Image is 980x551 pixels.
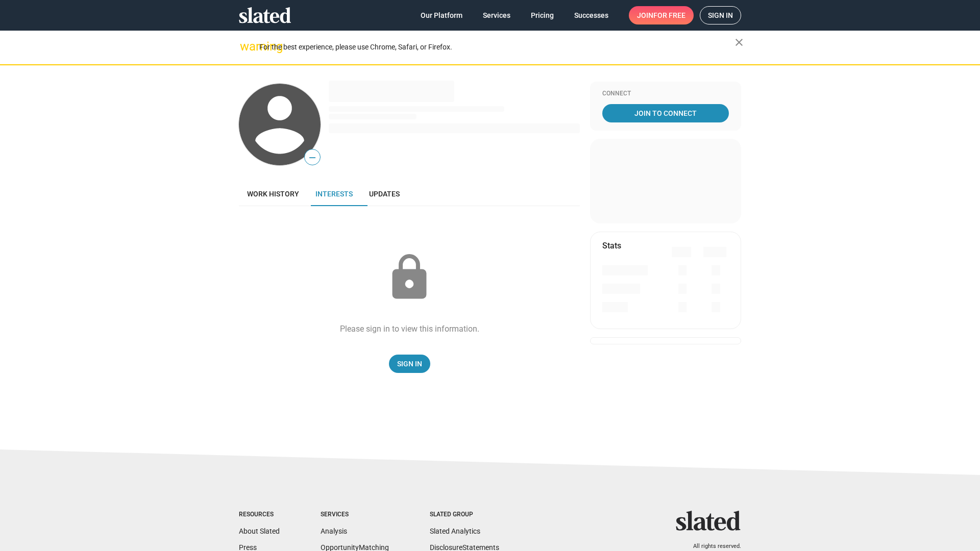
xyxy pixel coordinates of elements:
[239,527,280,535] a: About Slated
[708,7,733,24] span: Sign in
[305,151,320,164] span: —
[247,190,299,198] span: Work history
[430,511,499,519] div: Slated Group
[315,190,353,198] span: Interests
[421,6,462,24] span: Our Platform
[602,240,621,251] mat-card-title: Stats
[389,355,430,373] a: Sign In
[412,6,471,24] a: Our Platform
[340,323,479,334] div: Please sign in to view this information.
[602,104,729,122] a: Join To Connect
[361,182,408,206] a: Updates
[369,190,400,198] span: Updates
[483,6,510,24] span: Services
[629,6,694,24] a: Joinfor free
[321,527,347,535] a: Analysis
[239,182,307,206] a: Work history
[430,527,480,535] a: Slated Analytics
[259,40,735,54] div: For the best experience, please use Chrome, Safari, or Firefox.
[397,355,422,373] span: Sign In
[321,511,389,519] div: Services
[604,104,727,122] span: Join To Connect
[475,6,519,24] a: Services
[240,40,252,53] mat-icon: warning
[523,6,562,24] a: Pricing
[602,90,729,98] div: Connect
[566,6,617,24] a: Successes
[574,6,608,24] span: Successes
[531,6,554,24] span: Pricing
[700,6,741,24] a: Sign in
[384,252,435,303] mat-icon: lock
[653,6,685,24] span: for free
[637,6,685,24] span: Join
[239,511,280,519] div: Resources
[733,36,745,48] mat-icon: close
[307,182,361,206] a: Interests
